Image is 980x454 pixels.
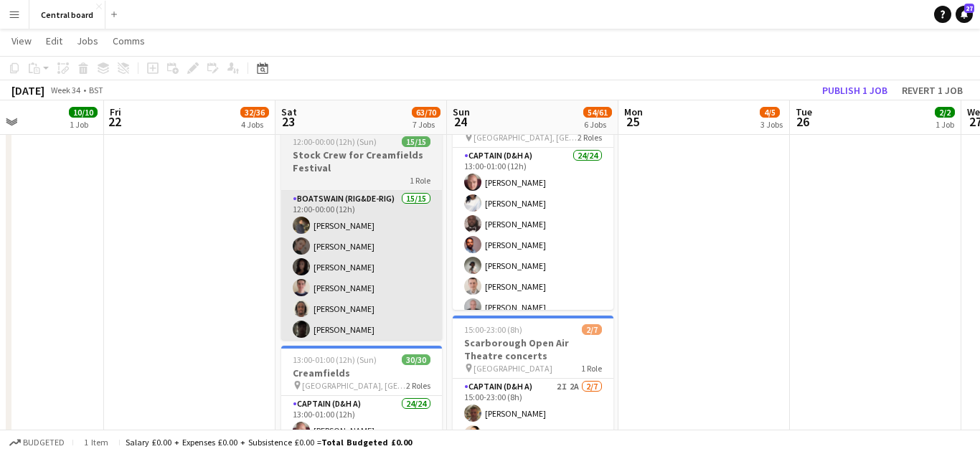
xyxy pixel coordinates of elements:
span: [GEOGRAPHIC_DATA] [473,363,552,374]
h3: Creamfields [281,366,442,379]
span: Edit [46,34,62,47]
span: 2 Roles [406,380,430,391]
a: Jobs [71,32,104,50]
span: 25 [622,113,643,130]
span: Total Budgeted £0.00 [321,437,412,448]
span: [GEOGRAPHIC_DATA], [GEOGRAPHIC_DATA] [302,380,406,391]
span: 32/36 [240,107,269,118]
a: View [6,32,37,50]
button: Publish 1 job [816,81,893,100]
span: Fri [110,105,121,118]
span: 63/70 [412,107,440,118]
span: 13:00-01:00 (12h) (Sun) [293,354,377,365]
app-job-card: 12:00-00:00 (12h) (Sun)15/15Stock Crew for Creamfields Festival1 RoleBoatswain (rig&de-rig)15/151... [281,128,442,340]
span: 26 [793,113,812,130]
div: 7 Jobs [413,119,440,130]
span: 15:00-23:00 (8h) [464,324,522,335]
span: [GEOGRAPHIC_DATA], [GEOGRAPHIC_DATA] [473,132,578,143]
app-job-card: 13:00-01:00 (12h) (Mon)30/30Creamfields [GEOGRAPHIC_DATA], [GEOGRAPHIC_DATA]2 RolesCaptain (D&H A... [453,98,613,310]
span: 54/61 [583,107,612,118]
span: 1 item [79,437,113,448]
div: 1 Job [70,119,97,130]
span: 2/7 [582,324,602,335]
div: 3 Jobs [760,119,783,130]
span: Tue [796,105,812,118]
span: 1 Role [410,175,430,186]
span: 12:00-00:00 (12h) (Sun) [293,136,377,147]
a: Comms [107,32,151,50]
button: Budgeted [7,435,67,450]
span: Mon [624,105,643,118]
span: Week 34 [47,85,83,95]
span: 23 [279,113,297,130]
div: 1 Job [936,119,954,130]
a: 27 [956,6,973,23]
span: View [11,34,32,47]
span: Budgeted [23,438,65,448]
span: 15/15 [402,136,430,147]
button: Central board [29,1,105,29]
span: 27 [964,4,974,13]
div: BST [89,85,103,95]
span: 1 Role [581,363,602,374]
span: Sun [453,105,470,118]
h3: Scarborough Open Air Theatre concerts [453,336,613,362]
span: Sat [281,105,297,118]
span: 10/10 [69,107,98,118]
span: 2 Roles [578,132,602,143]
div: [DATE] [11,83,44,98]
span: 4/5 [760,107,780,118]
span: 22 [108,113,121,130]
span: 24 [451,113,470,130]
div: Salary £0.00 + Expenses £0.00 + Subsistence £0.00 = [126,437,412,448]
a: Edit [40,32,68,50]
h3: Stock Crew for Creamfields Festival [281,148,442,174]
span: Jobs [77,34,98,47]
div: 6 Jobs [584,119,611,130]
span: Comms [113,34,145,47]
button: Revert 1 job [896,81,969,100]
span: 2/2 [935,107,955,118]
span: 30/30 [402,354,430,365]
div: 4 Jobs [241,119,268,130]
